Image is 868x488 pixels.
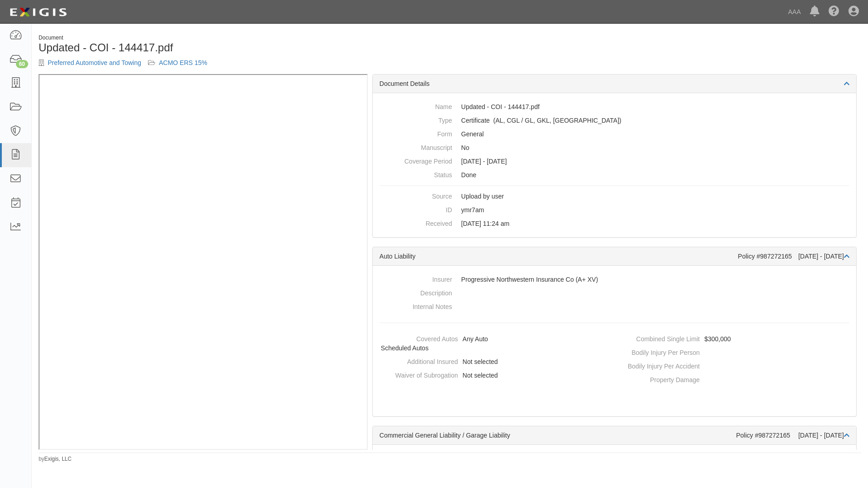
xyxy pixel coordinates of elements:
dt: Status [380,168,452,179]
dt: Property Damage [618,373,700,384]
a: Preferred Automotive and Towing [48,59,141,66]
a: Exigis, LLC [44,456,72,462]
dt: Name [380,100,452,111]
dd: $300,000 [618,332,853,346]
dt: Type [380,114,452,125]
dt: Additional Insured [376,355,458,366]
dt: Received [380,217,452,228]
div: Document Details [373,75,856,93]
dt: Coverage Period [380,154,452,166]
dt: Bodily Injury Per Person [618,346,700,357]
dd: Any Auto, Scheduled Autos [376,332,611,355]
dd: [DATE] 11:24 am [380,217,849,230]
dt: Insurer [380,273,452,284]
dt: Description [380,286,452,298]
dd: Updated - COI - 144417.pdf [380,100,849,114]
dd: ymr7am [380,203,849,217]
dt: Covered Autos [376,332,458,344]
dt: Internal Notes [380,300,452,311]
dt: Form [380,127,452,139]
dd: Not selected [376,355,611,368]
a: ACMO ERS 15% [159,59,207,66]
dd: No [380,141,849,154]
div: Policy #987272165 [DATE] - [DATE] [738,252,849,261]
dt: Source [380,189,452,201]
dd: Progressive Northwestern Insurance Co (A+ XV) [380,273,849,286]
small: by [39,455,72,463]
i: Help Center - Complianz [829,6,839,17]
dd: [DATE] - [DATE] [380,154,849,168]
dt: Waiver of Subrogation [376,368,458,380]
dd: Upload by user [380,189,849,203]
dd: General [380,127,849,141]
div: Commercial General Liability / Garage Liability [380,431,736,440]
div: Document [39,34,443,42]
dt: ID [380,203,452,214]
h1: Updated - COI - 144417.pdf [39,42,443,54]
div: Auto Liability [380,252,738,261]
div: 60 [16,60,28,68]
dd: Done [380,168,849,182]
dd: Not selected [376,368,611,382]
dt: Bodily Injury Per Accident [618,359,700,371]
dd: Auto Liability Commercial General Liability / Garage Liability Garage Keepers Liability On-Hook [380,114,849,127]
a: AAA [784,3,805,21]
div: Policy #987272165 [DATE] - [DATE] [736,431,849,440]
dt: Manuscript [380,141,452,152]
dt: Combined Single Limit [618,332,700,344]
img: logo-5460c22ac91f19d4615b14bd174203de0afe785f0fc80cf4dbbc73dc1793850b.png [7,4,69,20]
